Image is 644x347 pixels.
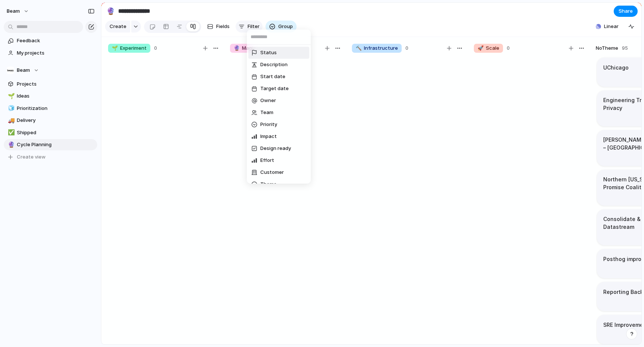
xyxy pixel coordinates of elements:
[260,181,277,188] span: Theme
[260,133,277,140] span: Impact
[260,121,277,128] span: Priority
[260,109,273,116] span: Team
[260,157,274,164] span: Effort
[260,73,285,80] span: Start date
[260,169,284,176] span: Customer
[260,49,277,56] span: Status
[260,85,289,92] span: Target date
[260,97,276,104] span: Owner
[260,61,288,68] span: Description
[260,145,291,152] span: Design ready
